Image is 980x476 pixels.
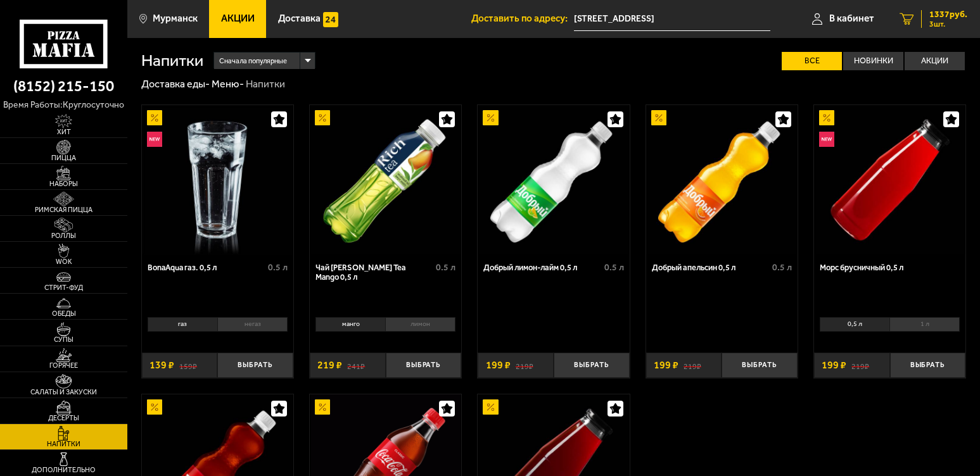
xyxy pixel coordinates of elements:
[153,14,198,23] span: Мурманск
[268,262,288,273] span: 0.5 л
[929,20,967,28] span: 3 шт.
[217,317,288,332] li: негаз
[604,262,624,273] span: 0.5 л
[905,52,965,70] label: Акции
[385,317,455,332] li: лимон
[889,317,960,332] li: 1 л
[246,78,285,91] div: Напитки
[310,313,461,345] div: 0
[483,110,498,125] img: Акционный
[782,52,842,70] label: Все
[142,105,293,254] a: АкционныйНовинкаBonaAqua газ. 0,5 л
[684,360,701,370] s: 219 ₽
[315,317,385,332] li: манго
[147,110,162,125] img: Акционный
[436,262,455,273] span: 0.5 л
[822,360,846,370] span: 199 ₽
[516,360,533,370] s: 219 ₽
[147,399,162,415] img: Акционный
[179,360,197,370] s: 159 ₽
[147,132,162,147] img: Новинка
[815,105,965,254] img: Морс брусничный 0,5 л
[141,78,210,90] a: Доставка еды-
[471,14,574,23] span: Доставить по адресу:
[843,52,903,70] label: Новинки
[483,399,498,415] img: Акционный
[652,263,769,272] div: Добрый апельсин 0,5 л
[311,105,461,254] img: Чай Rich Green Tea Mango 0,5 л
[150,360,174,370] span: 139 ₽
[890,353,966,377] button: Выбрать
[486,360,511,370] span: 199 ₽
[221,14,255,23] span: Акции
[315,110,330,125] img: Акционный
[929,10,967,19] span: 1337 руб.
[820,263,957,272] div: Морс брусничный 0,5 л
[347,360,365,370] s: 241 ₽
[315,263,433,282] div: Чай [PERSON_NAME] Tea Mango 0,5 л
[820,317,889,332] li: 0,5 л
[829,14,874,23] span: В кабинет
[819,132,834,147] img: Новинка
[315,399,330,415] img: Акционный
[323,12,338,27] img: 15daf4d41897b9f0e9f617042186c801.svg
[654,360,678,370] span: 199 ₽
[772,262,792,273] span: 0.5 л
[212,78,244,90] a: Меню-
[819,110,834,125] img: Акционный
[217,353,293,377] button: Выбрать
[483,263,601,272] div: Добрый лимон-лайм 0,5 л
[386,353,462,377] button: Выбрать
[851,360,869,370] s: 219 ₽
[574,8,770,31] input: Ваш адрес доставки
[479,105,628,254] img: Добрый лимон-лайм 0,5 л
[148,263,265,272] div: BonaAqua газ. 0,5 л
[219,51,287,71] span: Сначала популярные
[278,14,321,23] span: Доставка
[554,353,630,377] button: Выбрать
[814,313,965,345] div: 0
[310,105,461,254] a: АкционныйЧай Rich Green Tea Mango 0,5 л
[148,317,217,332] li: газ
[646,105,798,254] a: АкционныйДобрый апельсин 0,5 л
[141,53,203,69] h1: Напитки
[143,105,292,254] img: BonaAqua газ. 0,5 л
[651,110,666,125] img: Акционный
[647,105,796,254] img: Добрый апельсин 0,5 л
[317,360,342,370] span: 219 ₽
[722,353,798,377] button: Выбрать
[142,313,293,345] div: 0
[478,105,629,254] a: АкционныйДобрый лимон-лайм 0,5 л
[814,105,965,254] a: АкционныйНовинкаМорс брусничный 0,5 л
